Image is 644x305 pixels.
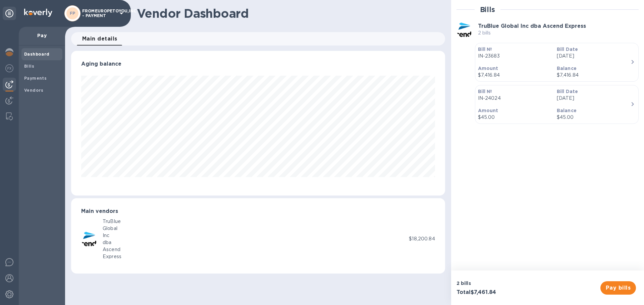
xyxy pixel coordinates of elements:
[103,232,121,239] div: Inc
[478,114,551,121] p: $45.00
[103,218,121,225] div: TruBlue
[557,47,578,52] b: Bill Date
[478,72,551,79] p: $7,416.84
[557,53,630,60] p: [DATE]
[103,246,121,253] div: Ascend
[478,89,492,94] b: Bill №
[457,289,545,296] h3: Total $7,461.84
[557,108,577,113] b: Balance
[24,32,60,39] p: Pay
[24,9,52,17] img: Logo
[409,235,435,242] p: $18,200.84
[478,29,586,36] p: 2 bills
[457,280,545,287] p: 2 bills
[557,95,630,102] p: [DATE]
[24,64,34,69] b: Bills
[103,225,121,232] div: Global
[137,6,440,20] h1: Vendor Dashboard
[3,7,16,20] div: Unpin categories
[557,72,630,79] p: $7,416.84
[557,114,630,121] p: $45.00
[475,85,639,124] button: Bill №IN-24024Bill Date[DATE]Amount$45.00Balance$45.00
[24,76,47,81] b: Payments
[81,208,435,215] h3: Main vendors
[70,11,75,16] b: FP
[478,108,498,113] b: Amount
[480,5,495,14] h2: Bills
[478,66,498,71] b: Amount
[82,34,117,44] span: Main details
[478,95,551,102] p: IN-24024
[557,89,578,94] b: Bill Date
[478,23,586,29] b: TruBlue Global Inc dba Ascend Express
[24,88,44,93] b: Vendors
[24,52,50,57] b: Dashboard
[478,53,551,60] p: IN-23683
[606,284,631,292] span: Pay bills
[82,9,116,18] p: FROMEUROPETOYOU,INC - PAYMENT
[5,64,13,72] img: Foreign exchange
[557,66,577,71] b: Balance
[103,253,121,260] div: Express
[81,61,435,67] h3: Aging balance
[478,47,492,52] b: Bill №
[103,239,121,246] div: dba
[475,43,639,82] button: Bill №IN-23683Bill Date[DATE]Amount$7,416.84Balance$7,416.84
[600,281,636,295] button: Pay bills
